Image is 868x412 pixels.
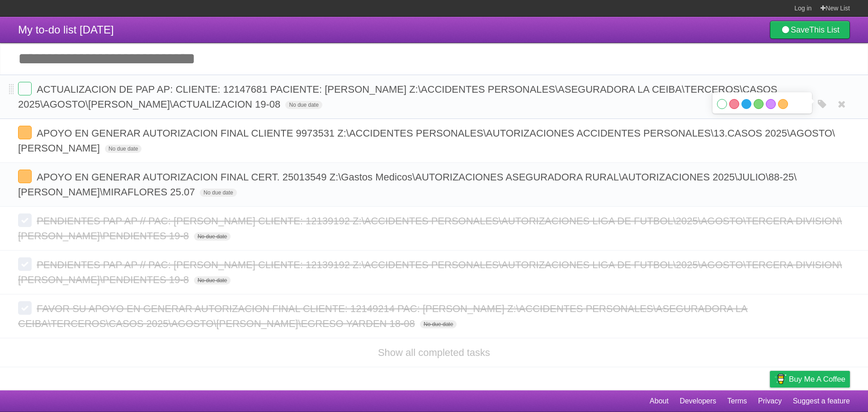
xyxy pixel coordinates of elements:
[650,393,669,410] a: About
[679,393,716,410] a: Developers
[18,171,797,198] span: APOYO EN GENERAR AUTORIZACION FINAL CERT. 25013549 Z:\Gastos Medicos\AUTORIZACIONES ASEGURADORA R...
[770,371,850,388] a: Buy me a coffee
[18,84,777,110] span: ACTUALIZACION DE PAP AP: CLIENTE: 12147681 PACIENTE: [PERSON_NAME] Z:\ACCIDENTES PERSONALES\ASEGU...
[200,189,236,197] span: No due date
[194,276,231,284] span: No due date
[18,301,32,315] label: Done
[18,82,32,95] label: Done
[766,99,776,109] label: Purple
[727,393,747,410] a: Terms
[105,145,142,153] span: No due date
[194,232,231,241] span: No due date
[18,257,32,271] label: Done
[729,99,739,109] label: Red
[18,128,835,154] span: APOYO EN GENERAR AUTORIZACION FINAL CLIENTE 9973531 Z:\ACCIDENTES PERSONALES\AUTORIZACIONES ACCID...
[18,170,32,183] label: Done
[809,25,840,34] b: This List
[793,393,850,410] a: Suggest a feature
[754,99,764,109] label: Green
[18,126,32,139] label: Done
[18,215,842,242] span: PENDIENTES PAP AP // PAC: [PERSON_NAME] CLIENTE: 12139192 Z:\ACCIDENTES PERSONALES\AUTORIZACIONES...
[774,371,787,387] img: Buy me a coffee
[18,303,748,329] span: FAVOR SU APOYO EN GENERAR AUTORIZACION FINAL CLIENTE: 12149214 PAC: [PERSON_NAME] Z:\ACCIDENTES P...
[778,99,788,109] label: Orange
[758,393,782,410] a: Privacy
[18,213,32,227] label: Done
[18,24,114,36] span: My to-do list [DATE]
[285,101,322,109] span: No due date
[770,21,850,39] a: SaveThis List
[420,320,457,328] span: No due date
[378,347,490,358] a: Show all completed tasks
[789,371,845,387] span: Buy me a coffee
[741,99,751,109] label: Blue
[717,99,727,109] label: White
[18,259,842,285] span: PENDIENTES PAP AP // PAC: [PERSON_NAME] CLIENTE: 12139192 Z:\ACCIDENTES PERSONALES\AUTORIZACIONES...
